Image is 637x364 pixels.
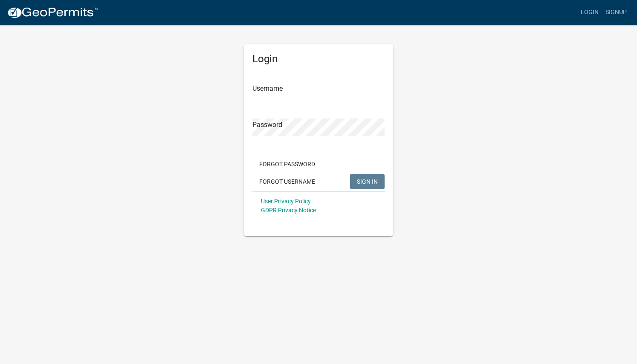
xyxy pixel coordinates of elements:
a: User Privacy Policy [261,198,311,205]
button: Forgot Password [252,156,322,172]
button: SIGN IN [350,174,385,189]
a: GDPR Privacy Notice [261,207,316,214]
a: Signup [602,4,630,20]
button: Forgot Username [252,174,322,189]
h5: Login [252,53,385,65]
a: Login [577,4,602,20]
span: SIGN IN [357,178,378,185]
